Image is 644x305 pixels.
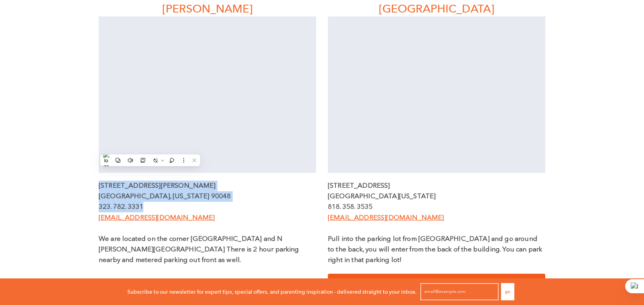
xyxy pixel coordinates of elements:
[99,234,316,266] p: We are located on the corner [GEOGRAPHIC_DATA] and N [PERSON_NAME][GEOGRAPHIC_DATA] There is 2 ho...
[328,181,545,191] p: [STREET_ADDRESS]
[328,202,545,212] p: 818. 358. 3535
[328,191,545,202] p: [GEOGRAPHIC_DATA][US_STATE]
[328,215,444,221] a: [EMAIL_ADDRESS][DOMAIN_NAME]
[420,283,499,300] input: email@example.com
[501,283,514,300] button: Go
[99,1,316,16] h1: [PERSON_NAME]
[328,234,545,266] p: Pull into the parking lot from [GEOGRAPHIC_DATA] and go around to the back, you will enter from t...
[127,287,417,296] p: Subscribe to our newsletter for expert tips, special offers, and parenting inspiration - delivere...
[328,1,545,16] h1: [GEOGRAPHIC_DATA]
[99,202,316,212] p: 323. 782. 3331
[99,215,215,221] a: [EMAIL_ADDRESS][DOMAIN_NAME]
[99,191,316,202] p: [GEOGRAPHIC_DATA], [US_STATE] 90048
[328,274,545,292] a: view studio city schedule
[99,181,316,191] p: [STREET_ADDRESS][PERSON_NAME]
